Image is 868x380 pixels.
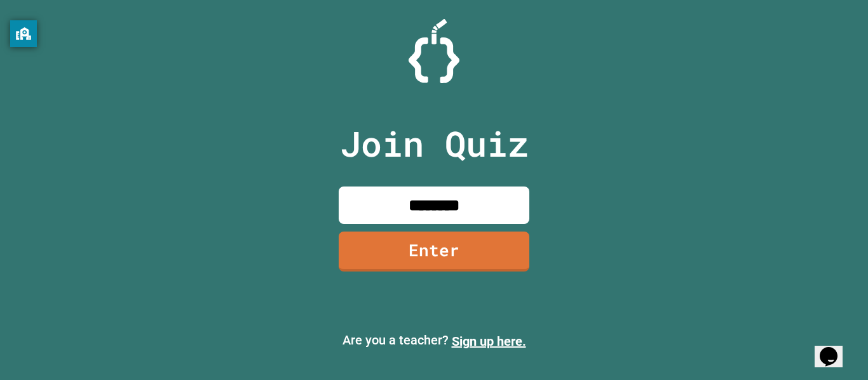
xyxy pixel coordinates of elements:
a: Sign up here. [452,334,526,349]
a: Enter [339,232,529,272]
img: Logo.svg [409,19,459,83]
button: privacy banner [10,20,37,47]
iframe: chat widget [815,329,855,367]
p: Join Quiz [340,117,529,170]
p: Are you a teacher? [10,331,858,351]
